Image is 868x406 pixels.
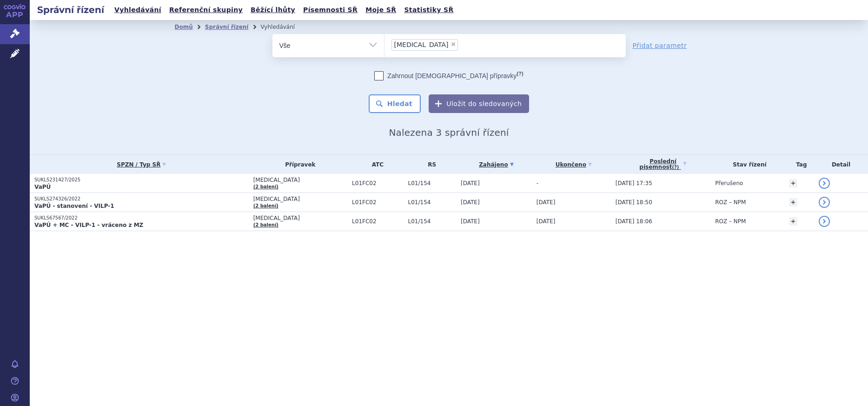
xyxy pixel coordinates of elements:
[616,155,710,174] a: Poslednípísemnost(?)
[461,158,532,171] a: Zahájeno
[253,196,347,202] span: [MEDICAL_DATA]
[352,199,403,206] span: L01FC02
[352,180,403,186] span: L01FC02
[789,179,797,187] a: +
[789,198,797,206] a: +
[461,39,466,50] input: [MEDICAL_DATA]
[112,4,164,16] a: Vyhledávání
[710,155,784,174] th: Stav řízení
[389,127,509,138] span: Nalezena 3 správní řízení
[819,178,830,189] a: detail
[715,199,746,206] span: ROZ – NPM
[819,216,830,227] a: detail
[814,155,868,174] th: Detail
[369,94,421,113] button: Hledat
[633,41,687,50] a: Přidat parametr
[404,155,456,174] th: RS
[352,218,403,225] span: L01FC02
[300,4,360,16] a: Písemnosti SŘ
[461,180,480,186] span: [DATE]
[616,218,652,225] span: [DATE] 18:06
[34,215,249,221] p: SUKLS67567/2022
[34,196,249,202] p: SUKLS274326/2022
[175,24,193,30] a: Domů
[34,184,51,190] strong: VaPÚ
[30,3,112,16] h2: Správní řízení
[249,155,347,174] th: Přípravek
[34,203,114,209] strong: VaPÚ - stanovení - VILP-1
[253,184,278,189] a: (2 balení)
[401,4,456,16] a: Statistiky SŘ
[34,177,249,183] p: SUKLS231427/2025
[408,218,456,225] span: L01/154
[819,197,830,208] a: detail
[461,199,480,206] span: [DATE]
[166,4,245,16] a: Referenční skupiny
[347,155,403,174] th: ATC
[537,199,556,206] span: [DATE]
[394,41,449,48] span: [MEDICAL_DATA]
[616,199,652,206] span: [DATE] 18:50
[253,215,347,221] span: [MEDICAL_DATA]
[260,20,307,34] li: Vyhledávání
[253,203,278,208] a: (2 balení)
[672,165,679,170] abbr: (?)
[451,41,456,47] span: ×
[374,71,523,80] label: Zahrnout [DEMOGRAPHIC_DATA] přípravky
[715,180,743,186] span: Přerušeno
[537,158,611,171] a: Ukončeno
[616,180,652,186] span: [DATE] 17:35
[363,4,399,16] a: Moje SŘ
[253,222,278,227] a: (2 balení)
[784,155,814,174] th: Tag
[715,218,746,225] span: ROZ – NPM
[34,222,143,228] strong: VaPÚ + MC - VILP-1 - vráceno z MZ
[205,24,249,30] a: Správní řízení
[461,218,480,225] span: [DATE]
[408,199,456,206] span: L01/154
[517,71,523,77] abbr: (?)
[248,4,298,16] a: Běžící lhůty
[253,177,347,183] span: [MEDICAL_DATA]
[408,180,456,186] span: L01/154
[429,94,529,113] button: Uložit do sledovaných
[537,218,556,225] span: [DATE]
[34,158,249,171] a: SPZN / Typ SŘ
[537,180,538,186] span: -
[789,217,797,226] a: +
